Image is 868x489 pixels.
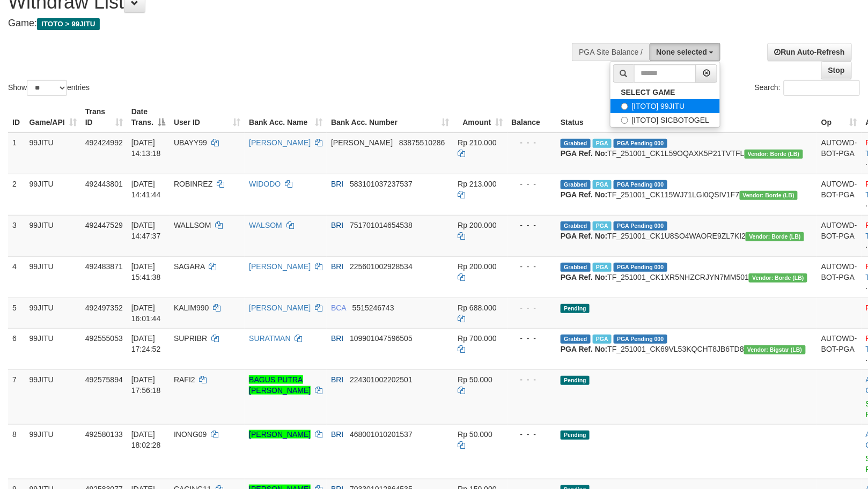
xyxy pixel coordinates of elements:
a: Run Auto-Refresh [768,43,852,61]
label: [ITOTO] SICBOTOGEL [610,113,720,127]
span: Vendor URL: https://dashboard.q2checkout.com/secure [746,232,804,241]
span: Rp 200.000 [458,262,496,271]
span: BRI [331,334,343,343]
span: [DATE] 17:24:52 [131,334,161,353]
span: BCA [331,303,346,312]
a: [PERSON_NAME] [249,138,311,147]
input: [ITOTO] 99JITU [621,103,628,110]
span: Marked by aekchevrolet [593,335,612,344]
button: None selected [650,43,721,61]
span: ITOTO > 99JITU [37,18,100,30]
div: - - - [512,374,553,385]
td: 99JITU [25,328,81,369]
td: 99JITU [25,215,81,256]
span: Grabbed [561,221,591,231]
th: Bank Acc. Number: activate to sort column ascending [327,102,453,132]
div: - - - [512,429,553,440]
span: UBAYY99 [174,138,207,147]
td: 99JITU [25,174,81,215]
td: 3 [8,215,25,256]
span: Rp 200.000 [458,221,496,229]
span: [DATE] 16:01:44 [131,303,161,323]
span: PGA Pending [614,139,667,148]
td: AUTOWD-BOT-PGA [817,132,862,174]
td: TF_251001_CK69VL53KQCHT8JB6TD8 [556,328,817,369]
a: [PERSON_NAME] [249,262,311,271]
td: TF_251001_CK1XR5NHZCRJYN7MM501 [556,256,817,298]
th: Game/API: activate to sort column ascending [25,102,81,132]
span: [DATE] 17:56:18 [131,375,161,395]
label: [ITOTO] 99JITU [610,99,720,113]
td: AUTOWD-BOT-PGA [817,174,862,215]
th: ID [8,102,25,132]
span: SUPRIBR [174,334,207,343]
span: 492424992 [85,138,123,147]
span: BRI [331,375,343,384]
span: BRI [331,262,343,271]
th: Status [556,102,817,132]
span: Grabbed [561,335,591,344]
span: KALIM990 [174,303,209,312]
a: SURATMAN [249,334,291,343]
div: - - - [512,179,553,189]
input: Search: [784,80,860,96]
label: Show entries [8,80,90,96]
span: PGA Pending [614,335,667,344]
span: [DATE] 14:41:44 [131,180,161,199]
span: Copy 468001010201537 to clipboard [350,430,413,439]
span: Vendor URL: https://dashboard.q2checkout.com/secure [744,345,806,354]
a: [PERSON_NAME] [249,430,311,439]
div: - - - [512,333,553,344]
span: [DATE] 18:02:28 [131,430,161,449]
span: Grabbed [561,139,591,148]
th: Trans ID: activate to sort column ascending [81,102,127,132]
select: Showentries [27,80,67,96]
span: 492483871 [85,262,123,271]
b: PGA Ref. No: [561,232,607,240]
a: Stop [821,61,852,79]
a: BAGUS PUTRA [PERSON_NAME] [249,375,311,395]
b: SELECT GAME [621,88,675,97]
td: AUTOWD-BOT-PGA [817,256,862,298]
td: 6 [8,328,25,369]
span: Rp 213.000 [458,180,496,188]
a: [PERSON_NAME] [249,303,311,312]
td: TF_251001_CK1U8SO4WAORE9ZL7KI2 [556,215,817,256]
td: TF_251001_CK1L59OQAXK5P21TVTFL [556,132,817,174]
td: 2 [8,174,25,215]
b: PGA Ref. No: [561,273,607,281]
span: 492555053 [85,334,123,343]
b: PGA Ref. No: [561,190,607,199]
span: Vendor URL: https://dashboard.q2checkout.com/secure [740,191,798,200]
h4: Game: [8,18,568,29]
span: Pending [561,431,590,440]
span: 492575894 [85,375,123,384]
th: Op: activate to sort column ascending [817,102,862,132]
a: SELECT GAME [610,85,720,99]
span: ROBINREZ [174,180,212,188]
span: Copy 83875510286 to clipboard [399,138,445,147]
span: INONG09 [174,430,207,439]
span: [PERSON_NAME] [331,138,393,147]
td: AUTOWD-BOT-PGA [817,328,862,369]
input: [ITOTO] SICBOTOGEL [621,117,628,124]
span: Rp 688.000 [458,303,496,312]
span: Copy 109901047596505 to clipboard [350,334,413,343]
span: WALLSOM [174,221,211,229]
span: [DATE] 14:13:18 [131,138,161,158]
span: Marked by aekjaguar [593,221,612,231]
span: Rp 50.000 [458,430,492,439]
a: WALSOM [249,221,282,229]
span: Pending [561,304,590,313]
td: 7 [8,369,25,424]
td: 99JITU [25,298,81,328]
span: Copy 5515246743 to clipboard [352,303,394,312]
span: Marked by aekjaguar [593,139,612,148]
td: 4 [8,256,25,298]
th: Date Trans.: activate to sort column descending [127,102,170,132]
span: 492497352 [85,303,123,312]
td: TF_251001_CK115WJ71LGI0QSIV1F7 [556,174,817,215]
span: Marked by aekjaguar [593,263,612,272]
th: Balance [507,102,557,132]
td: 8 [8,424,25,479]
